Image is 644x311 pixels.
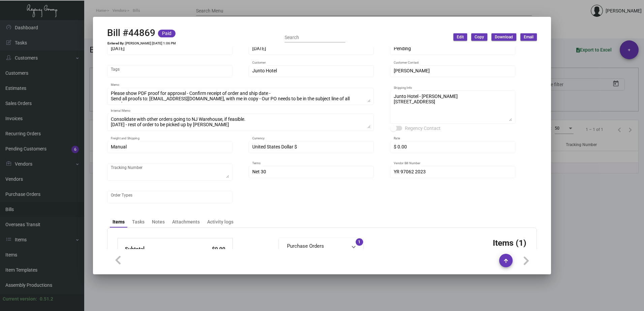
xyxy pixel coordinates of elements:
button: Copy [471,33,487,41]
span: Regency Contact [405,124,441,132]
mat-chip: Paid [158,30,175,37]
button: Download [491,33,516,41]
span: Download [495,34,513,40]
div: Current version: [3,296,37,303]
td: Entered By: [107,41,125,45]
button: Email [520,33,537,41]
div: Activity logs [207,218,233,226]
div: 0.51.2 [40,296,53,303]
span: Email [524,34,534,40]
mat-expansion-panel-header: Purchase Orders [279,238,363,254]
div: Attachments [172,218,200,226]
td: [PERSON_NAME] [DATE] 1:06 PM [125,41,176,45]
h3: Items (1) [493,238,526,248]
input: Vendor Bill Number [394,169,512,175]
td: $0.00 [198,245,226,253]
span: Copy [475,34,484,40]
div: Items [112,218,125,226]
td: Subtotal [125,245,198,253]
h2: Bill #44869 [107,27,155,39]
div: Notes [152,218,165,226]
span: Edit [457,34,464,40]
span: Manual [111,144,127,149]
span: Pending [394,46,411,51]
mat-panel-title: Purchase Orders [287,242,347,250]
div: Tasks [132,218,144,226]
button: Edit [453,33,467,41]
